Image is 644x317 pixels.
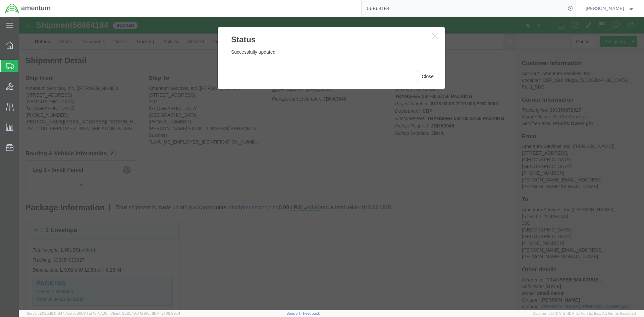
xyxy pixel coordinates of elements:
span: [DATE] 09:39:01 [153,311,180,315]
span: Server: 2025.19.0-d447cefac8f [27,311,107,315]
input: Search for shipment number, reference number [362,0,566,16]
a: Feedback [303,311,320,315]
iframe: FS Legacy Container [19,17,644,310]
a: Support [286,311,303,315]
span: Copyright © [DATE]-[DATE] Agistix Inc., All Rights Reserved [533,311,636,316]
span: [DATE] 10:47:06 [80,311,107,315]
span: Client: 2025.19.0-129fbcf [110,311,180,315]
span: Robyn Williams [586,5,624,12]
img: logo [5,3,51,13]
button: [PERSON_NAME] [585,4,635,12]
